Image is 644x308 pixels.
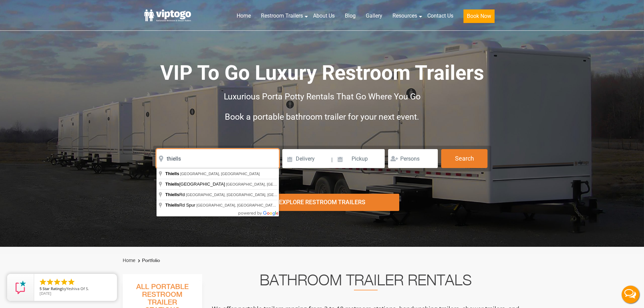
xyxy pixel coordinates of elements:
[361,8,387,23] a: Gallery
[340,8,361,23] a: Blog
[67,278,75,286] li: 
[136,257,160,265] li: Portfolio
[165,203,196,208] span: Rd Spur
[123,258,135,263] a: Home
[165,182,226,187] span: [GEOGRAPHIC_DATA]
[165,203,179,208] span: Thiells
[43,286,62,291] span: Star Rating
[165,171,179,176] span: Thiells
[422,8,458,23] a: Contact Us
[39,278,47,286] li: 
[388,149,438,168] input: Persons
[245,194,399,211] div: Explore Restroom Trailers
[617,281,644,308] button: Live Chat
[66,286,89,291] span: Yeshiva Of S.
[165,192,179,197] span: Thiells
[232,8,256,23] a: Home
[225,112,419,122] span: Book a portable bathroom trailer for your next event.
[46,278,54,286] li: 
[331,149,333,171] span: |
[256,8,308,23] a: Restroom Trailers
[226,182,347,186] span: [GEOGRAPHIC_DATA], [GEOGRAPHIC_DATA], [GEOGRAPHIC_DATA]
[165,192,186,197] span: Rd
[224,92,421,101] span: Luxurious Porta Potty Rentals That Go Where You Go
[282,149,331,168] input: Delivery
[53,278,61,286] li: 
[165,182,179,187] span: Thiells
[160,61,484,85] span: VIP To Go Luxury Restroom Trailers
[196,203,317,207] span: [GEOGRAPHIC_DATA], [GEOGRAPHIC_DATA], [GEOGRAPHIC_DATA]
[458,8,500,27] a: Book Now
[60,278,68,286] li: 
[157,149,279,168] input: Where do you need your restroom?
[40,291,51,296] span: [DATE]
[334,149,385,168] input: Pickup
[463,9,495,23] button: Book Now
[186,193,306,197] span: [GEOGRAPHIC_DATA], [GEOGRAPHIC_DATA], [GEOGRAPHIC_DATA]
[308,8,340,23] a: About Us
[387,8,422,23] a: Resources
[40,287,112,291] span: by
[14,281,27,294] img: Review Rating
[180,172,260,176] span: [GEOGRAPHIC_DATA], [GEOGRAPHIC_DATA]
[40,286,42,291] span: 5
[441,149,487,168] button: Search
[211,274,520,290] h2: Bathroom Trailer Rentals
